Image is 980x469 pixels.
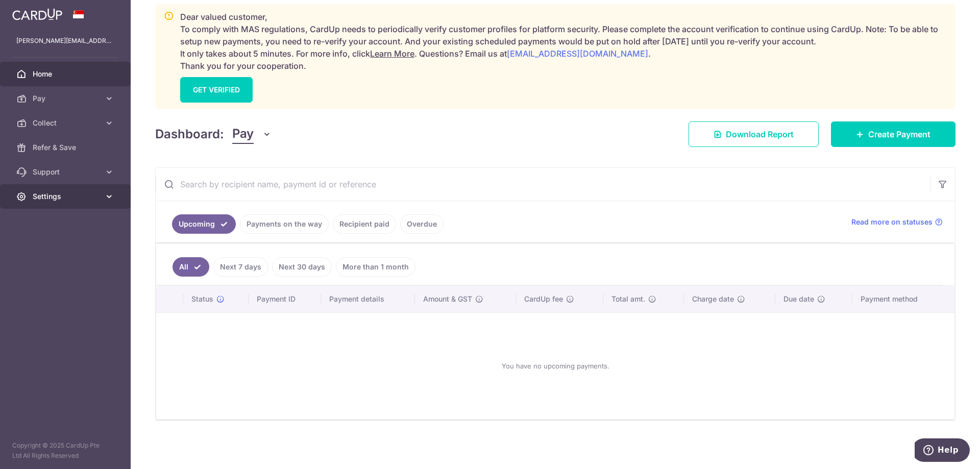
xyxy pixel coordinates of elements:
span: Total amt. [611,294,645,304]
a: Create Payment [831,121,955,147]
span: Create Payment [868,128,930,140]
a: [EMAIL_ADDRESS][DOMAIN_NAME] [507,48,648,59]
span: Home [33,69,100,79]
a: Download Report [689,121,819,147]
span: Charge date [692,294,734,304]
a: Upcoming [172,214,236,234]
div: You have no upcoming payments. [168,321,942,411]
a: GET VERIFIED [180,77,253,103]
input: Search by recipient name, payment id or reference [156,168,930,201]
span: CardUp fee [524,294,563,304]
span: Collect [33,118,100,128]
iframe: Opens a widget where you can find more information [915,438,970,464]
span: Download Report [726,128,794,140]
a: More than 1 month [336,257,415,277]
span: Status [191,294,213,304]
a: Next 7 days [213,257,268,277]
h4: Dashboard: [155,125,224,143]
span: Pay [232,125,254,144]
a: Next 30 days [272,257,332,277]
span: Pay [33,93,100,104]
a: Overdue [400,214,444,234]
a: Learn More [370,48,414,59]
a: Payments on the way [240,214,329,234]
span: Support [33,167,100,177]
th: Payment method [852,286,954,312]
img: CardUp [12,8,62,20]
button: Pay [232,125,272,144]
span: Refer & Save [33,142,100,153]
p: Dear valued customer, To comply with MAS regulations, CardUp needs to periodically verify custome... [180,11,947,72]
span: Read more on statuses [851,217,933,227]
a: All [173,257,209,277]
th: Payment ID [249,286,321,312]
span: Settings [33,191,100,202]
span: Due date [783,294,814,304]
p: [PERSON_NAME][EMAIL_ADDRESS][DOMAIN_NAME] [16,36,114,46]
span: Amount & GST [423,294,472,304]
th: Payment details [321,286,415,312]
a: Recipient paid [333,214,396,234]
a: Read more on statuses [851,217,943,227]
